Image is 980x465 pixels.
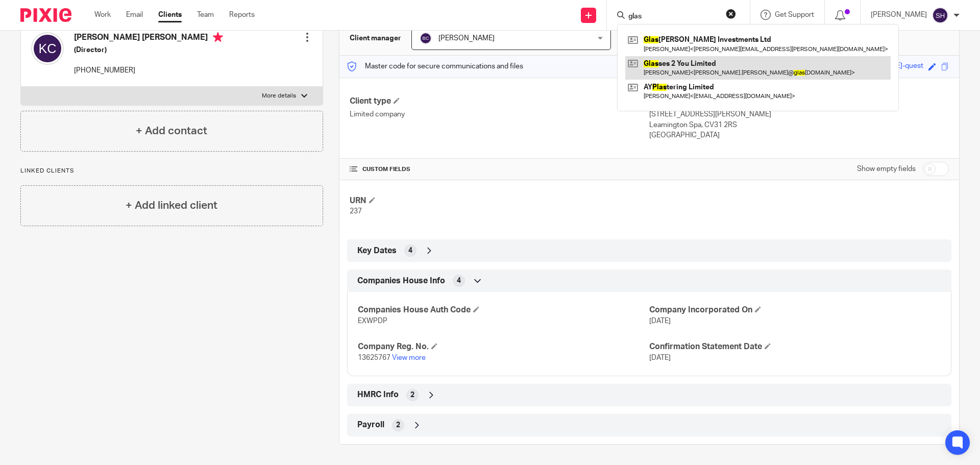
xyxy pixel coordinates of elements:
span: 4 [408,246,412,256]
a: Email [126,10,143,20]
span: [PERSON_NAME] [438,35,495,42]
h4: + Add contact [136,123,207,139]
span: Get Support [775,11,814,18]
img: Pixie [20,8,71,22]
i: Primary [213,32,223,42]
span: 2 [396,420,400,430]
input: Search [627,12,719,21]
span: 237 [350,208,362,215]
p: [STREET_ADDRESS][PERSON_NAME] [649,109,949,119]
p: [PHONE_NUMBER] [74,65,223,76]
span: Companies House Info [357,276,445,286]
span: Payroll [357,420,384,430]
p: Limited company [350,109,649,119]
span: 13625767 [358,354,390,361]
span: 4 [457,276,461,286]
h3: Client manager [350,33,401,43]
span: EXWPDP [358,317,387,325]
span: 2 [410,390,414,400]
h5: (Director) [74,45,223,55]
p: Leamington Spa, CV31 2RS [649,120,949,130]
h4: Confirmation Statement Date [649,341,941,352]
button: Clear [726,9,736,19]
h4: Company Incorporated On [649,305,941,315]
a: Work [94,10,111,20]
span: [DATE] [649,317,671,325]
p: Linked clients [20,167,323,175]
h4: URN [350,195,649,206]
h4: Client type [350,96,649,107]
img: svg%3E [31,32,64,65]
img: svg%3E [932,7,948,23]
h4: Company Reg. No. [358,341,649,352]
p: More details [262,92,296,100]
h4: [PERSON_NAME] [PERSON_NAME] [74,32,223,45]
p: [PERSON_NAME] [871,10,927,20]
a: Team [197,10,214,20]
label: Show empty fields [857,164,916,174]
img: svg%3E [420,32,432,44]
p: Master code for secure communications and files [347,61,523,71]
p: [GEOGRAPHIC_DATA] [649,130,949,140]
a: Reports [229,10,255,20]
a: Clients [158,10,182,20]
a: View more [392,354,426,361]
h4: CUSTOM FIELDS [350,165,649,174]
h4: + Add linked client [126,198,217,213]
span: HMRC Info [357,389,399,400]
span: Key Dates [357,246,397,256]
h4: Companies House Auth Code [358,305,649,315]
span: [DATE] [649,354,671,361]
